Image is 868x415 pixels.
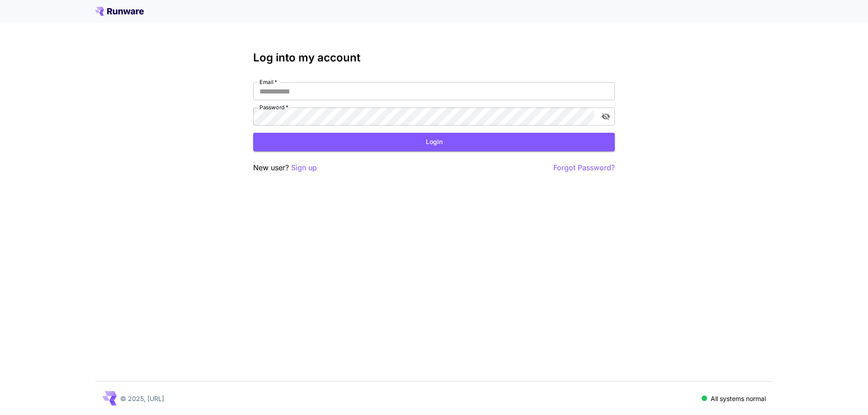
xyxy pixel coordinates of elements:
h3: Log into my account [253,51,615,64]
p: All systems normal [711,394,766,403]
p: New user? [253,162,317,173]
button: toggle password visibility [598,108,614,125]
label: Password [259,103,288,111]
button: Sign up [291,162,317,173]
label: Email [259,78,277,86]
button: Login [253,133,615,151]
p: © 2025, [URL] [120,394,164,403]
button: Forgot Password? [553,162,615,173]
